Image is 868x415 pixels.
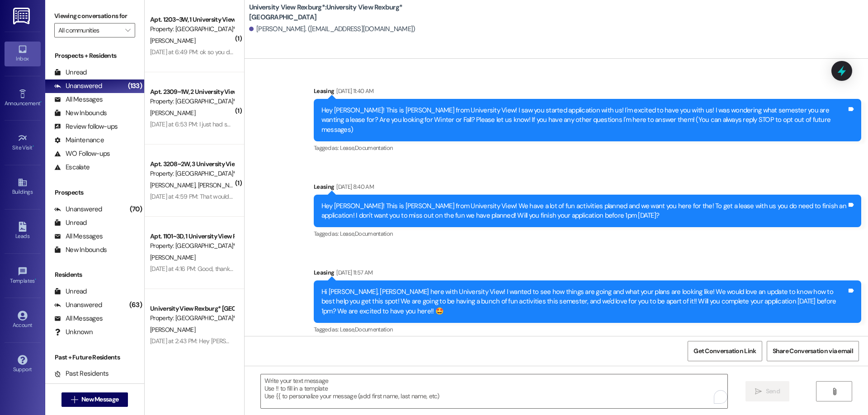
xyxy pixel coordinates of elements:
button: New Message [61,392,128,407]
div: Hi [PERSON_NAME], [PERSON_NAME] here with University View! I wanted to see how things are going a... [321,287,847,316]
div: Prospects [45,188,144,197]
div: [DATE] at 2:43 PM: Hey [PERSON_NAME]! This is [PERSON_NAME]. I send you an email with the times m... [150,337,675,345]
div: [DATE] at 4:59 PM: That would be great. And yes, it is the first bathroom [150,192,336,201]
span: Send [766,387,780,396]
b: University View Rexburg*: University View Rexburg* [GEOGRAPHIC_DATA] [249,3,430,22]
label: Viewing conversations for [54,9,135,23]
textarea: To enrich screen reader interactions, please activate Accessibility in Grammarly extension settings [261,374,727,408]
button: Get Conversation Link [688,341,762,361]
span: Lease , [340,230,355,238]
div: Leasing [314,268,861,280]
span: Documentation [355,326,393,333]
div: Apt. 1203~3W, 1 University View Rexburg [150,15,234,24]
div: New Inbounds [54,108,107,118]
div: Property: [GEOGRAPHIC_DATA]* [150,169,234,178]
div: Apt. 1101~3D, 1 University View Rexburg [150,232,234,241]
div: WO Follow-ups [54,149,110,159]
span: [PERSON_NAME] [150,37,195,45]
a: Inbox [5,42,41,66]
div: Apt. 3208~2W, 3 University View Rexburg [150,159,234,169]
div: Unanswered [54,205,102,214]
div: [DATE] 11:40 AM [334,86,373,96]
span: New Message [81,395,118,404]
div: Property: [GEOGRAPHIC_DATA]* [150,241,234,251]
div: All Messages [54,95,103,104]
div: University View Rexburg* [GEOGRAPHIC_DATA] [150,304,234,313]
span: [PERSON_NAME] [150,109,195,117]
div: Hey [PERSON_NAME]! This is [PERSON_NAME] from University View! I saw you started application with... [321,106,847,135]
a: Site Visit • [5,131,41,155]
div: Unread [54,218,87,228]
span: • [33,143,34,149]
i:  [831,388,838,395]
span: [PERSON_NAME] [150,253,195,261]
div: Unread [54,287,87,296]
div: All Messages [54,232,103,241]
span: [PERSON_NAME] [150,326,195,334]
div: Tagged as: [314,227,861,240]
span: • [35,276,36,283]
a: Buildings [5,175,41,199]
div: [DATE] at 6:49 PM: ok so you do have it? [150,48,255,56]
div: Prospects + Residents [45,51,144,61]
div: Review follow-ups [54,122,118,131]
span: Share Conversation via email [773,346,853,356]
div: Leasing [314,182,861,195]
i:  [755,388,762,395]
i:  [71,396,78,403]
div: Unanswered [54,81,102,91]
div: Property: [GEOGRAPHIC_DATA]* [150,24,234,34]
span: Get Conversation Link [693,346,756,356]
div: Apt. 2309~1W, 2 University View Rexburg [150,87,234,97]
div: Past Residents [54,369,109,378]
button: Share Conversation via email [767,341,859,361]
a: Support [5,352,41,377]
a: Leads [5,219,41,243]
div: Hey [PERSON_NAME]! This is [PERSON_NAME] from University View! We have a lot of fun activities pl... [321,201,847,221]
div: Unread [54,68,87,77]
div: Property: [GEOGRAPHIC_DATA]* [150,97,234,106]
span: [PERSON_NAME] [198,181,245,189]
span: Documentation [355,144,393,152]
div: Property: [GEOGRAPHIC_DATA]* [150,313,234,323]
div: Residents [45,270,144,280]
div: [PERSON_NAME]. ([EMAIL_ADDRESS][DOMAIN_NAME]) [249,24,415,34]
i:  [125,27,130,34]
span: Lease , [340,326,355,333]
span: Lease , [340,144,355,152]
div: Escalate [54,163,90,172]
div: Tagged as: [314,323,861,336]
a: Account [5,308,41,332]
span: [PERSON_NAME] [150,181,198,189]
div: Leasing [314,86,861,99]
div: (63) [127,298,144,312]
div: (133) [126,79,144,93]
input: All communities [58,23,121,37]
span: Documentation [355,230,393,238]
div: [DATE] 8:40 AM [334,182,374,191]
div: [DATE] at 6:53 PM: I just had some difficulties but I think it will be fine, sorry about that! [150,120,373,128]
img: ResiDesk Logo [13,8,32,24]
span: • [40,99,42,105]
div: (70) [127,202,144,216]
div: Maintenance [54,135,104,145]
div: New Inbounds [54,245,107,255]
div: Past + Future Residents [45,353,144,362]
button: Send [745,381,789,401]
div: [DATE] 11:57 AM [334,268,373,277]
div: All Messages [54,314,103,323]
div: Unknown [54,327,93,337]
div: Tagged as: [314,141,861,154]
div: Unanswered [54,300,102,310]
a: Templates • [5,264,41,288]
div: [DATE] at 4:16 PM: Good, thank you [150,265,241,273]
